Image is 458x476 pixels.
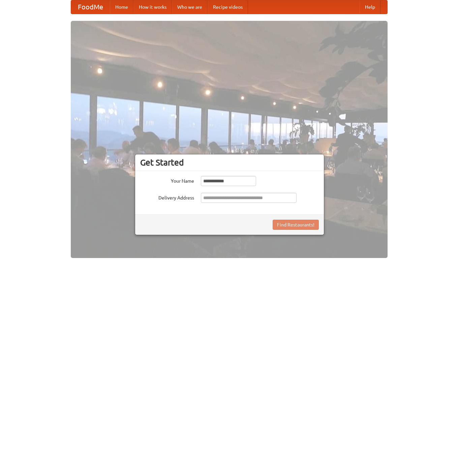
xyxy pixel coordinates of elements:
[140,176,194,184] label: Your Name
[172,0,208,14] a: Who we are
[140,193,194,201] label: Delivery Address
[133,0,172,14] a: How it works
[360,0,380,14] a: Help
[208,0,248,14] a: Recipe videos
[273,220,319,230] button: Find Restaurants!
[140,157,319,168] h3: Get Started
[71,0,110,14] a: FoodMe
[110,0,133,14] a: Home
